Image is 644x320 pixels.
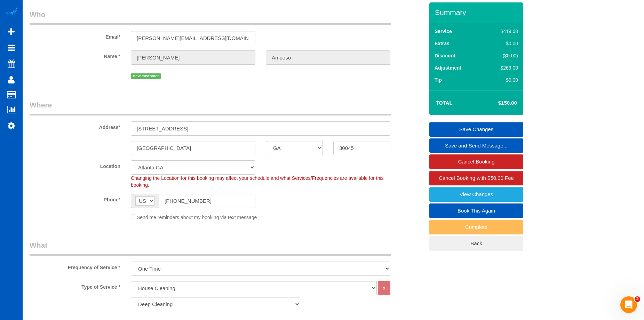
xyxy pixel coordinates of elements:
[435,8,520,16] h3: Summary
[429,236,523,251] a: Back
[333,141,390,155] input: Zip Code*
[484,64,518,71] div: -$269.00
[30,240,391,256] legend: What
[620,296,637,313] iframe: Intercom live chat
[159,194,255,208] input: Phone*
[131,73,161,79] span: new customer
[429,154,523,169] a: Cancel Booking
[484,52,518,59] div: ($0.00)
[436,100,453,106] strong: Total
[435,64,461,71] label: Adjustment
[484,28,518,35] div: $419.00
[24,194,126,203] label: Phone*
[30,9,391,25] legend: Who
[137,215,257,220] span: Send me reminders about my booking via text message
[435,40,450,47] label: Extras
[484,77,518,83] div: $0.00
[429,203,523,218] a: Book This Again
[429,122,523,137] a: Save Changes
[131,50,255,65] input: First Name*
[439,175,514,181] span: Cancel Booking with $50.00 Fee
[131,175,384,188] span: Changing the Location for this booking may affect your schedule and what Services/Frequencies are...
[24,262,126,271] label: Frequency of Service *
[30,100,391,115] legend: Where
[24,160,126,170] label: Location
[435,77,442,83] label: Tip
[24,50,126,60] label: Name *
[477,100,517,106] h4: $150.00
[429,187,523,202] a: View Changes
[131,141,255,155] input: City*
[131,31,255,45] input: Email*
[635,296,640,302] span: 2
[24,281,126,290] label: Type of Service *
[24,121,126,131] label: Address*
[484,40,518,47] div: $0.00
[266,50,390,65] input: Last Name*
[24,31,126,40] label: Email*
[429,138,523,153] a: Save and Send Message...
[435,52,455,59] label: Discount
[4,7,18,17] img: Automaid Logo
[429,171,523,185] a: Cancel Booking with $50.00 Fee
[435,28,452,35] label: Service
